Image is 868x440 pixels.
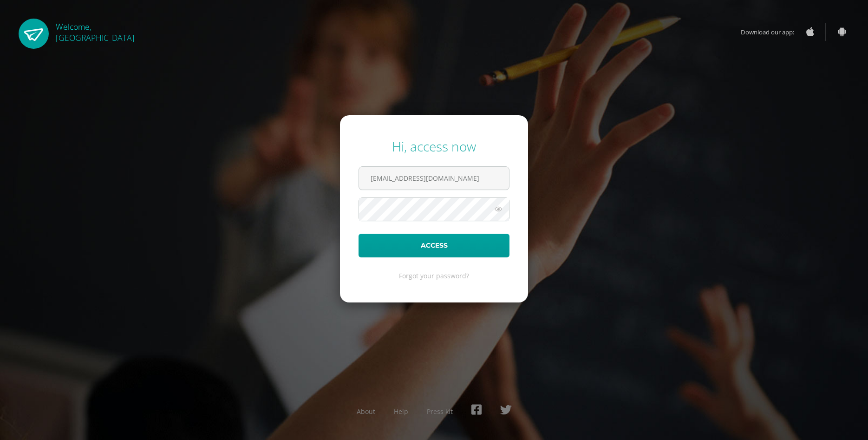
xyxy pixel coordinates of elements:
a: Press kit [427,407,453,416]
a: Help [394,407,408,416]
div: Hi, access now [359,138,509,155]
div: Welcome, [56,19,135,43]
a: About [357,407,375,416]
span: Download our app: [741,23,803,41]
a: Forgot your password? [399,271,469,280]
input: Correo electrónico o usuario [359,167,509,190]
button: Access [359,234,509,257]
span: [GEOGRAPHIC_DATA] [56,32,135,43]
